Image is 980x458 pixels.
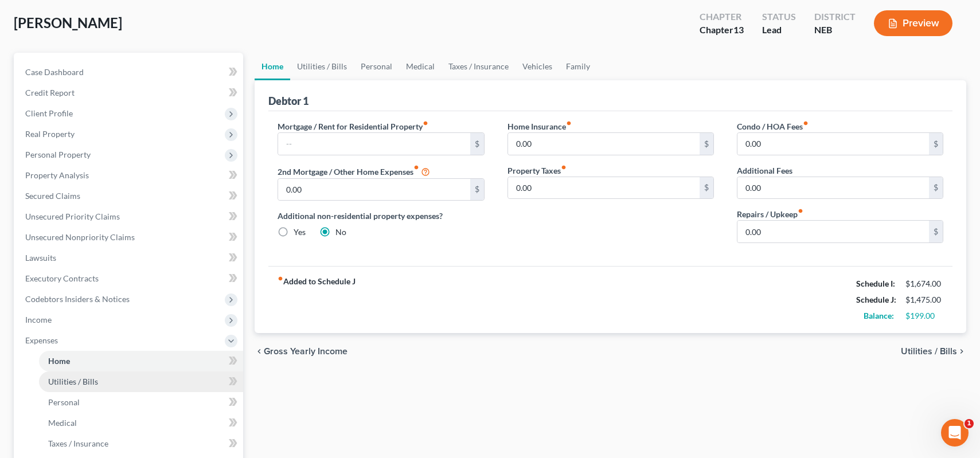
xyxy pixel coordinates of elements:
[733,24,744,35] span: 13
[737,221,929,242] input: --
[39,371,243,392] a: Utilities / Bills
[25,170,89,180] span: Property Analysis
[268,94,309,108] div: Debtor 1
[470,179,484,201] div: $
[25,150,91,159] span: Personal Property
[16,165,243,186] a: Property Analysis
[335,226,346,238] label: No
[856,295,896,304] strong: Schedule J:
[294,226,306,238] label: Yes
[700,24,744,37] div: Chapter
[929,177,943,199] div: $
[39,392,243,413] a: Personal
[39,351,243,371] a: Home
[278,210,484,222] label: Additional non-residential property expenses?
[901,347,966,356] button: Utilities / Bills chevron_right
[957,347,966,356] i: chevron_right
[48,439,108,448] span: Taxes / Insurance
[39,433,243,454] a: Taxes / Insurance
[290,53,354,80] a: Utilities / Bills
[25,191,80,201] span: Secured Claims
[929,221,943,242] div: $
[255,347,264,356] i: chevron_left
[905,294,943,306] div: $1,475.00
[814,10,856,24] div: District
[16,186,243,206] a: Secured Claims
[566,120,572,126] i: fiber_manual_record
[470,133,484,155] div: $
[814,24,856,37] div: NEB
[905,310,943,322] div: $199.00
[762,24,796,37] div: Lead
[874,10,952,36] button: Preview
[25,212,120,221] span: Unsecured Priority Claims
[25,335,58,345] span: Expenses
[278,120,428,132] label: Mortgage / Rent for Residential Property
[16,62,243,83] a: Case Dashboard
[737,165,792,177] label: Additional Fees
[901,347,957,356] span: Utilities / Bills
[737,208,803,220] label: Repairs / Upkeep
[798,208,803,214] i: fiber_manual_record
[16,268,243,289] a: Executory Contracts
[413,165,419,170] i: fiber_manual_record
[255,53,290,80] a: Home
[278,276,283,281] i: fiber_manual_record
[16,83,243,103] a: Credit Report
[700,133,713,155] div: $
[14,14,122,31] span: [PERSON_NAME]
[25,108,73,118] span: Client Profile
[16,227,243,248] a: Unsecured Nonpriority Claims
[16,206,243,227] a: Unsecured Priority Claims
[278,179,470,201] input: --
[762,10,796,24] div: Status
[399,53,442,80] a: Medical
[25,273,99,283] span: Executory Contracts
[255,347,348,356] button: chevron_left Gross Yearly Income
[354,53,399,80] a: Personal
[25,315,52,324] span: Income
[507,120,572,132] label: Home Insurance
[25,253,56,263] span: Lawsuits
[508,177,700,199] input: --
[442,53,516,80] a: Taxes / Insurance
[508,133,700,155] input: --
[264,347,348,356] span: Gross Yearly Income
[25,67,84,77] span: Case Dashboard
[48,377,98,386] span: Utilities / Bills
[905,278,943,289] div: $1,674.00
[941,419,969,447] iframe: Intercom live chat
[737,177,929,199] input: --
[278,133,470,155] input: --
[700,10,744,24] div: Chapter
[423,120,428,126] i: fiber_manual_record
[803,120,809,126] i: fiber_manual_record
[507,165,567,177] label: Property Taxes
[48,356,70,366] span: Home
[737,120,809,132] label: Condo / HOA Fees
[737,133,929,155] input: --
[278,165,430,178] label: 2nd Mortgage / Other Home Expenses
[48,418,77,428] span: Medical
[516,53,559,80] a: Vehicles
[561,165,567,170] i: fiber_manual_record
[25,232,135,242] span: Unsecured Nonpriority Claims
[25,129,75,139] span: Real Property
[25,88,75,97] span: Credit Report
[278,276,356,324] strong: Added to Schedule J
[965,419,974,428] span: 1
[929,133,943,155] div: $
[700,177,713,199] div: $
[856,279,895,288] strong: Schedule I:
[25,294,130,304] span: Codebtors Insiders & Notices
[864,311,894,320] strong: Balance:
[48,397,80,407] span: Personal
[16,248,243,268] a: Lawsuits
[559,53,597,80] a: Family
[39,413,243,433] a: Medical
